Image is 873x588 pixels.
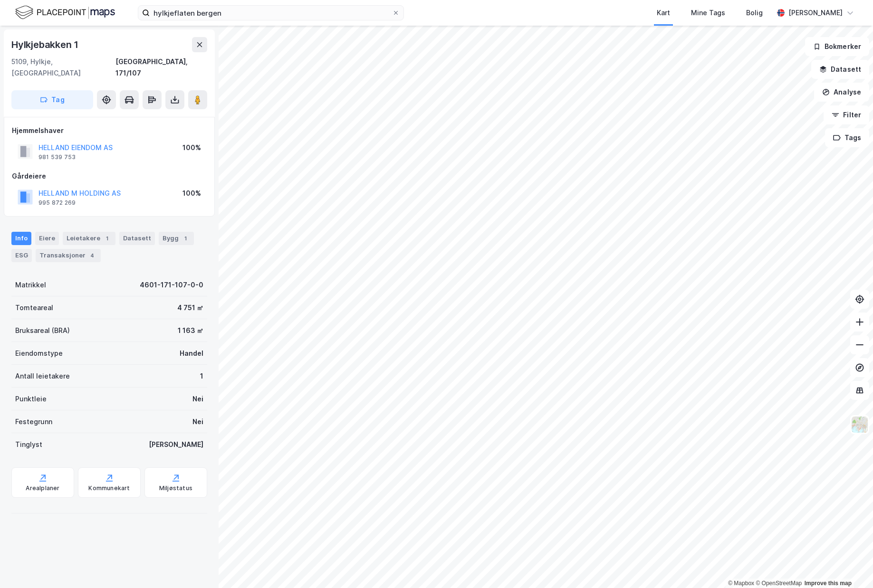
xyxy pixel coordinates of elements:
div: [PERSON_NAME] [788,7,843,19]
div: Antall leietakere [15,370,70,382]
div: Gårdeiere [12,171,207,182]
div: Hylkjebakken 1 [11,37,80,52]
button: Filter [824,105,869,124]
div: Arealplaner [26,484,59,492]
img: logo.f888ab2527a4732fd821a326f86c7f29.svg [15,4,115,21]
div: Eiendomstype [15,348,63,359]
div: Tomteareal [15,302,53,313]
div: 1 [102,234,112,243]
div: Bygg [159,232,194,245]
div: 4 751 ㎡ [177,302,203,313]
div: Transaksjoner [36,249,101,262]
div: Punktleie [15,393,47,405]
div: 1 [181,234,190,243]
div: Mine Tags [691,7,725,19]
div: [PERSON_NAME] [149,439,203,450]
div: 1 [200,370,203,382]
div: 995 872 269 [38,199,76,207]
div: [GEOGRAPHIC_DATA], 171/107 [115,56,207,79]
div: Datasett [119,232,155,245]
button: Datasett [811,60,869,79]
iframe: Chat Widget [825,542,873,588]
div: Info [11,232,31,245]
div: Bruksareal (BRA) [15,325,70,336]
a: Mapbox [728,580,754,587]
div: Nei [192,393,203,405]
div: Hjemmelshaver [12,125,207,136]
div: Kontrollprogram for chat [825,542,873,588]
div: Miljøstatus [159,484,192,492]
div: 100% [182,142,201,153]
button: Tag [11,90,93,109]
div: 1 163 ㎡ [178,325,203,336]
div: 100% [182,188,201,199]
div: 4 [87,251,97,260]
div: 5109, Hylkje, [GEOGRAPHIC_DATA] [11,56,115,79]
div: Kommunekart [88,484,130,492]
div: Nei [192,416,203,427]
div: Leietakere [63,232,115,245]
a: Improve this map [805,580,852,587]
div: Festegrunn [15,416,52,427]
div: 4601-171-107-0-0 [140,279,203,291]
div: ESG [11,249,32,262]
button: Bokmerker [805,37,869,56]
button: Analyse [814,83,869,102]
a: OpenStreetMap [756,580,802,587]
img: Z [851,416,869,434]
div: Eiere [35,232,59,245]
div: Kart [657,7,670,19]
div: Tinglyst [15,439,42,450]
div: 981 539 753 [38,153,76,161]
input: Søk på adresse, matrikkel, gårdeiere, leietakere eller personer [150,6,392,20]
div: Matrikkel [15,279,46,291]
button: Tags [825,128,869,147]
div: Handel [180,348,203,359]
div: Bolig [746,7,763,19]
